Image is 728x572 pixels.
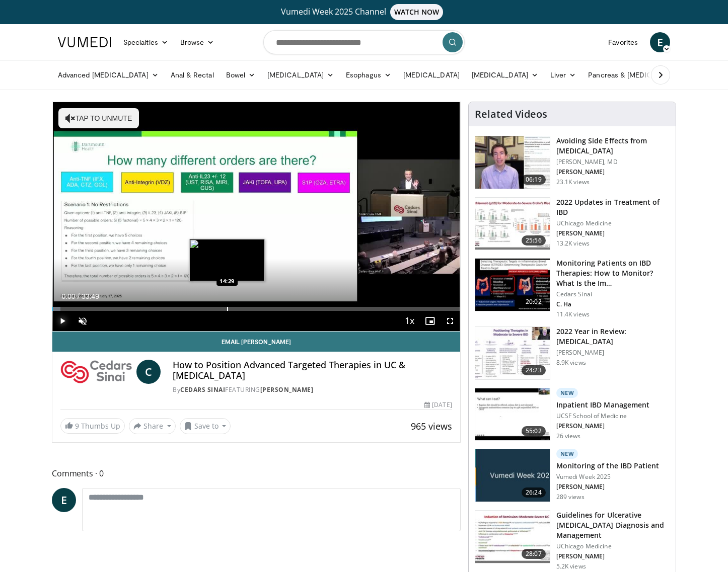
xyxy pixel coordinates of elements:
[400,311,420,331] button: Playback Rate
[556,229,670,237] p: [PERSON_NAME]
[544,65,582,85] a: Liver
[52,488,76,512] a: E
[556,359,586,367] p: 8.9K views
[556,310,590,318] p: 11.4K views
[475,326,670,380] a: 24:23 2022 Year in Review: [MEDICAL_DATA] [PERSON_NAME] 8.9K views
[52,307,460,311] div: Progress Bar
[82,292,99,300] span: 33:49
[556,136,670,156] h3: Avoiding Side Effects from [MEDICAL_DATA]
[522,297,546,307] span: 20:02
[556,493,585,501] p: 289 views
[556,400,649,410] h3: Inpatient IBD Management
[522,175,546,185] span: 06:19
[556,168,670,176] p: [PERSON_NAME]
[556,239,590,248] p: 13.2K views
[475,136,670,189] a: 06:19 Avoiding Side Effects from [MEDICAL_DATA] [PERSON_NAME], MD [PERSON_NAME] 23.1K views
[556,432,581,440] p: 26 views
[556,258,670,288] h3: Monitoring Patients on IBD Therapies: How to Monitor? What Is the Im…
[136,360,161,384] a: C
[260,385,314,394] a: [PERSON_NAME]
[180,385,225,394] a: Cedars Sinai
[556,219,670,227] p: UChicago Medicine
[174,32,221,52] a: Browse
[650,32,670,52] a: E
[582,65,700,85] a: Pancreas & [MEDICAL_DATA]
[165,65,220,85] a: Anal & Rectal
[340,65,397,85] a: Esophagus
[475,108,547,120] h4: Related Videos
[411,420,452,432] span: 965 views
[556,461,660,471] h3: Monitoring of the IBD Patient
[52,65,165,85] a: Advanced [MEDICAL_DATA]
[420,311,440,331] button: Enable picture-in-picture mode
[556,197,670,217] h3: 2022 Updates in Treatment of IBD
[556,290,670,298] p: Cedars Sinai
[522,365,546,375] span: 24:23
[475,511,550,563] img: 5d508c2b-9173-4279-adad-7510b8cd6d9a.150x105_q85_crop-smart_upscale.jpg
[58,108,139,128] button: Tap to unmute
[556,158,670,166] p: [PERSON_NAME], MD
[556,422,649,430] p: [PERSON_NAME]
[75,421,79,431] span: 9
[556,178,590,186] p: 23.1K views
[556,412,649,420] p: UCSF School of Medicine
[475,198,550,250] img: 9393c547-9b5d-4ed4-b79d-9c9e6c9be491.150x105_q85_crop-smart_upscale.jpg
[475,259,550,311] img: 609225da-72ea-422a-b68c-0f05c1f2df47.150x105_q85_crop-smart_upscale.jpg
[556,349,670,357] p: [PERSON_NAME]
[72,311,93,331] button: Unmute
[475,510,670,570] a: 28:07 Guidelines for Ulcerative [MEDICAL_DATA] Diagnosis and Management UChicago Medicine [PERSON...
[390,4,444,20] span: WATCH NOW
[556,326,670,347] h3: 2022 Year in Review: [MEDICAL_DATA]
[475,449,550,502] img: 1cae00d2-7872-40b8-a62d-2abaa5df9c20.jpg.150x105_q85_crop-smart_upscale.jpg
[173,385,452,394] div: By FEATURING
[475,258,670,318] a: 20:02 Monitoring Patients on IBD Therapies: How to Monitor? What Is the Im… Cedars Sinai C. Ha 11...
[475,197,670,251] a: 25:56 2022 Updates in Treatment of IBD UChicago Medicine [PERSON_NAME] 13.2K views
[475,388,550,441] img: 44f1a57b-9412-4430-9cd1-069add0e2bb0.150x105_q85_crop-smart_upscale.jpg
[556,552,670,560] p: [PERSON_NAME]
[52,102,460,332] video-js: Video Player
[556,562,586,570] p: 5.2K views
[522,487,546,498] span: 26:24
[602,32,644,52] a: Favorites
[556,300,670,308] p: C. Ha
[189,239,265,281] img: image.jpeg
[522,235,546,246] span: 25:56
[475,388,670,441] a: 55:02 New Inpatient IBD Management UCSF School of Medicine [PERSON_NAME] 26 views
[556,388,578,398] p: New
[173,360,452,381] h4: How to Position Advanced Targeted Therapies in UC & [MEDICAL_DATA]
[556,542,670,550] p: UChicago Medicine
[556,510,670,540] h3: Guidelines for Ulcerative [MEDICAL_DATA] Diagnosis and Management
[52,311,72,331] button: Play
[475,327,550,379] img: c8f6342a-03ba-4a11-b6ec-66ffec6acc41.150x105_q85_crop-smart_upscale.jpg
[59,4,669,20] a: Vumedi Week 2025 ChannelWATCH NOW
[129,418,176,434] button: Share
[556,483,660,491] p: [PERSON_NAME]
[522,426,546,436] span: 55:02
[52,467,461,480] span: Comments 0
[522,549,546,559] span: 28:07
[466,65,544,85] a: [MEDICAL_DATA]
[475,136,550,189] img: 6f9900f7-f6e7-4fd7-bcbb-2a1dc7b7d476.150x105_q85_crop-smart_upscale.jpg
[424,400,452,410] div: [DATE]
[263,30,465,54] input: Search topics, interventions
[220,65,261,85] a: Bowel
[78,292,80,300] span: /
[397,65,466,85] a: [MEDICAL_DATA]
[556,473,660,481] p: Vumedi Week 2025
[261,65,340,85] a: [MEDICAL_DATA]
[60,360,132,384] img: Cedars Sinai
[556,449,578,459] p: New
[475,449,670,502] a: 26:24 New Monitoring of the IBD Patient Vumedi Week 2025 [PERSON_NAME] 289 views
[58,37,111,47] img: VuMedi Logo
[180,418,231,434] button: Save to
[117,32,174,52] a: Specialties
[440,311,460,331] button: Fullscreen
[61,292,75,300] span: 0:00
[60,418,125,434] a: 9 Thumbs Up
[52,332,460,352] a: Email [PERSON_NAME]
